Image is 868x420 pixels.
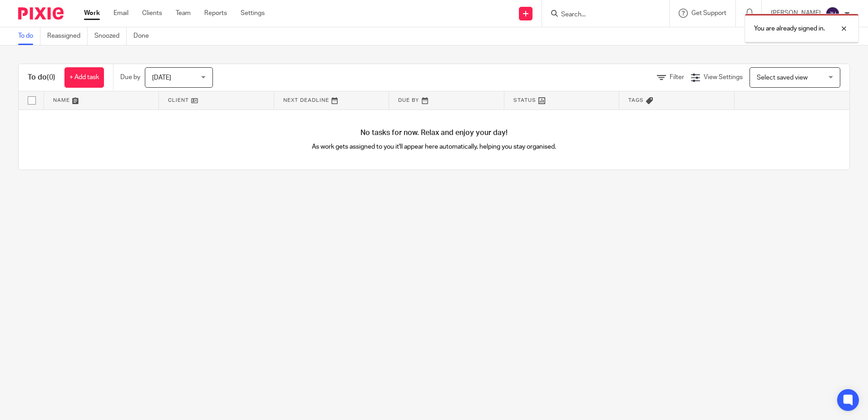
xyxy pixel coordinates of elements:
[204,9,227,18] a: Reports
[47,74,55,81] span: (0)
[18,27,40,45] a: To do
[84,9,100,18] a: Work
[670,74,684,80] span: Filter
[120,73,140,82] p: Due by
[176,9,191,18] a: Team
[628,98,644,103] span: Tags
[142,9,162,18] a: Clients
[757,75,808,81] span: Select saved view
[754,24,825,33] p: You are already signed in.
[241,9,265,18] a: Settings
[152,75,171,81] span: [DATE]
[18,7,64,20] img: Pixie
[47,27,88,45] a: Reassigned
[19,128,849,138] h4: No tasks for now. Relax and enjoy your day!
[94,27,127,45] a: Snoozed
[227,142,642,151] p: As work gets assigned to you it'll appear here automatically, helping you stay organised.
[28,73,55,82] h1: To do
[64,67,104,88] a: + Add task
[113,9,128,18] a: Email
[704,74,743,80] span: View Settings
[133,27,156,45] a: Done
[825,6,840,21] img: svg%3E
